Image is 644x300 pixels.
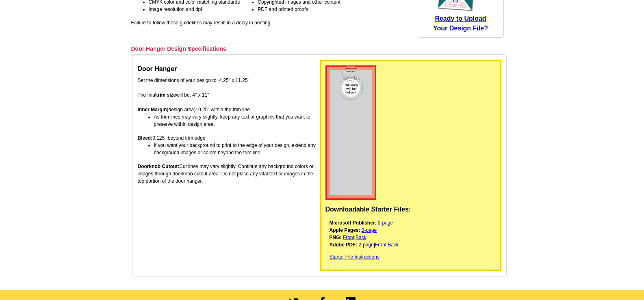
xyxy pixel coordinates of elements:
a: Front [343,235,354,240]
strong: Downloadable Starter Files: [325,206,411,213]
span: Ready to Upload Your Design File? [433,15,488,32]
p: | | | [325,219,496,248]
a: Back [356,235,366,240]
strong: Bleed: [138,135,153,141]
h3: Door Hanger Design Specifications [131,45,505,52]
a: upload your own design for free [437,9,484,15]
a: Front [375,242,386,248]
a: 2-page [359,242,374,248]
td: Set the dimensions of your design to: 4.25" x 11.25" The final will be: 4" x 11" (design area): 0... [137,60,319,271]
strong: Apple Pages: [330,227,360,233]
li: Image resolution and dpi [149,6,240,13]
li: PDF and printed proofs [258,6,340,13]
strong: Adobe PDF: [330,242,358,248]
h4: Door Hanger [138,65,319,73]
strong: trim size [156,92,176,98]
a: Starter File Instructions [330,254,379,260]
a: 2-page [378,220,393,226]
a: Back [388,242,399,248]
strong: Doorknob Cutout: [138,164,180,169]
li: As trim lines may vary slightly, keep any text or graphics that you want to preserve within desig... [154,113,319,128]
strong: Inner Margin [138,107,167,112]
strong: PNG: [330,235,342,240]
a: 2-page [362,227,377,233]
strong: Microsoft Publisher: [330,220,377,226]
li: If you want your background to print to the edge of your design, extend any background images or ... [154,142,319,156]
a: Ready to UploadYour Design File? [422,14,499,33]
p: Failure to follow these guidelines may result in a delay in printing. [131,19,505,26]
img: door hanger starter files [325,65,376,200]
